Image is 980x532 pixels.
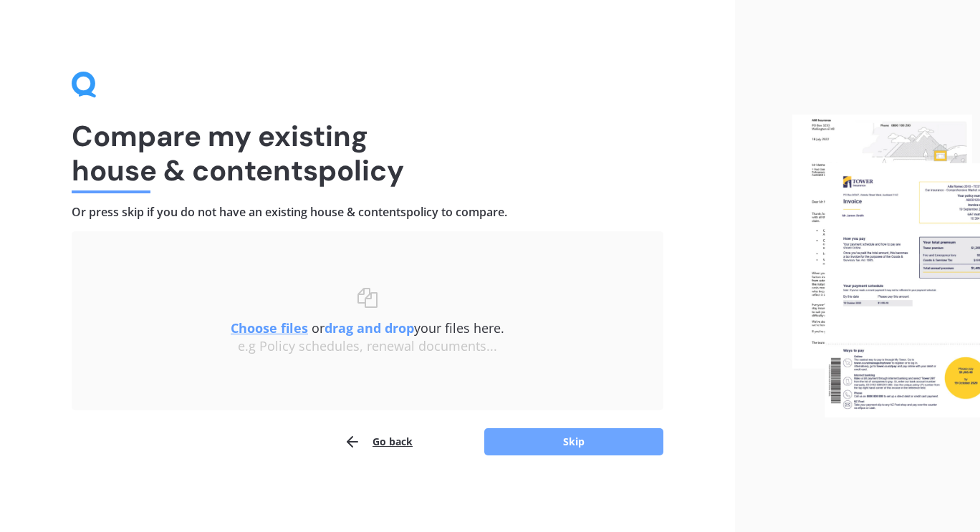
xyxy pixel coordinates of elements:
[231,319,504,337] span: or your files here.
[484,428,663,455] button: Skip
[72,205,663,220] h4: Or press skip if you do not have an existing house & contents policy to compare.
[100,339,635,354] div: e.g Policy schedules, renewal documents...
[325,319,414,337] b: drag and drop
[72,119,663,188] h1: Compare my existing house & contents policy
[231,319,308,337] u: Choose files
[344,427,413,456] button: Go back
[792,115,980,417] img: files.webp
